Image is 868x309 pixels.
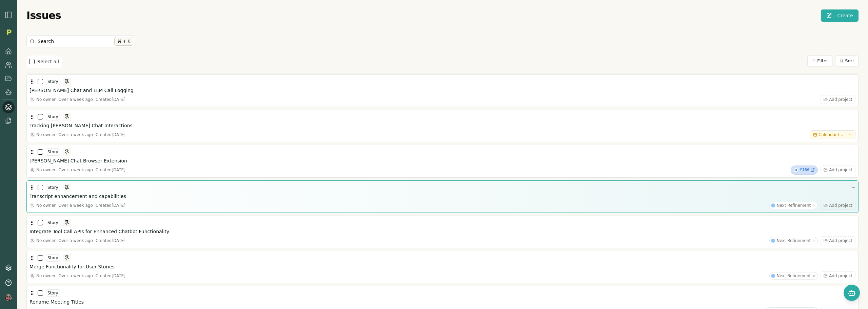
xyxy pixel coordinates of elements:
h3: Tracking [PERSON_NAME] Chat Interactions [29,122,133,129]
button: Add project [821,201,855,210]
div: Story [46,78,60,85]
button: Tracking [PERSON_NAME] Chat Interactions [29,122,855,129]
span: No owner [36,238,56,243]
div: Created [DATE] [96,132,125,137]
span: No owner [36,167,56,173]
span: ⌘ + K [114,37,133,46]
button: Add project [821,271,855,280]
div: Over a week ago [58,132,93,137]
span: Add project [829,238,852,243]
h3: Transcript enhancement and capabilities [29,193,126,200]
button: Calendar Integration [810,130,855,139]
img: profile [5,294,12,301]
div: Story [46,184,60,191]
button: [PERSON_NAME] Chat Browser Extension [29,157,855,164]
button: Sort [835,56,859,66]
div: Over a week ago [58,273,93,279]
button: Merge Functionality for User Stories [29,263,855,270]
span: No owner [36,132,56,137]
div: Story [46,148,60,156]
button: Rename Meeting Titles [29,299,855,305]
button: Add project [821,165,855,174]
div: Created [DATE] [96,273,125,279]
button: Open chat [844,285,860,301]
span: Calendar Integration [818,132,846,137]
div: Created [DATE] [96,167,125,173]
div: Story [46,219,60,226]
h3: [PERSON_NAME] Chat Browser Extension [29,157,127,164]
button: Add project [821,95,855,104]
button: Transcript enhancement and capabilities [29,193,855,200]
span: Add project [829,273,852,279]
div: Over a week ago [58,167,93,173]
button: Integrate Tool Call APIs for Enhanced Chatbot Functionality [29,228,855,235]
span: Add project [829,167,852,173]
button: Add project [821,236,855,245]
div: Story [46,289,60,297]
span: Next Refinement [776,238,811,243]
div: Created [DATE] [96,203,125,208]
button: Next Refinement [769,272,818,280]
span: Add project [829,203,852,208]
img: sidebar [4,11,13,19]
span: No owner [36,203,56,208]
h3: Rename Meeting Titles [29,299,84,305]
button: Filter [807,56,832,66]
span: No owner [36,273,56,279]
button: Search⌘ + K [26,35,135,47]
button: Help [2,277,15,289]
div: Over a week ago [58,203,93,208]
button: Next Refinement [769,202,818,209]
h3: [PERSON_NAME] Chat and LLM Call Logging [29,87,134,94]
button: [PERSON_NAME] Chat and LLM Call Logging [29,87,855,94]
div: Story [46,254,60,262]
button: Next Refinement [769,237,818,244]
div: Story [46,113,60,120]
div: Over a week ago [58,97,93,102]
button: Create [821,9,859,22]
h3: Integrate Tool Call APIs for Enhanced Chatbot Functionality [29,228,169,235]
span: Next Refinement [776,273,811,279]
span: Next Refinement [776,203,811,208]
span: #156 [799,167,809,173]
h3: Merge Functionality for User Stories [29,263,115,270]
span: Add project [829,97,852,102]
h1: Issues [26,9,61,22]
span: No owner [36,97,56,102]
div: Over a week ago [58,238,93,243]
div: Created [DATE] [96,97,125,102]
label: Select all [37,58,59,65]
div: Created [DATE] [96,238,125,243]
img: Organization logo [4,27,14,37]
